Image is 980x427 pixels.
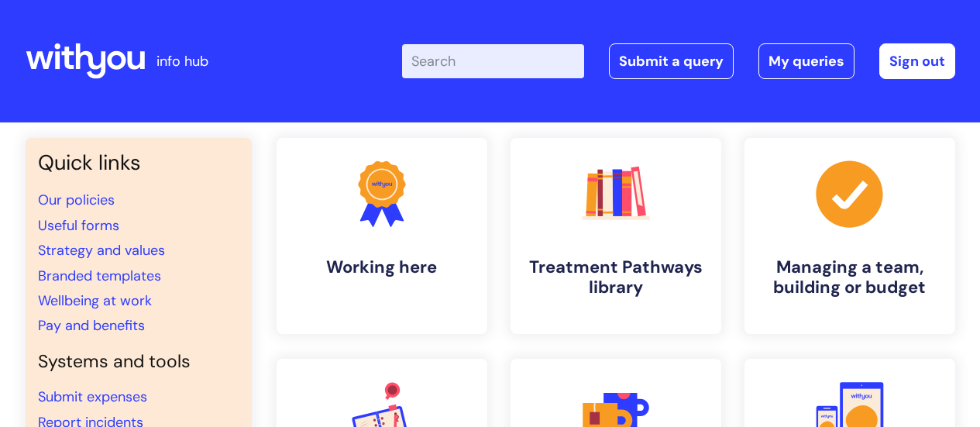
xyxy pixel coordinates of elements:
h4: Managing a team, building or budget [757,257,943,298]
a: Strategy and values [38,241,165,260]
p: info hub [156,49,208,74]
a: Submit a query [609,43,734,79]
h3: Quick links [38,150,239,175]
a: Managing a team, building or budget [744,138,955,334]
a: Pay and benefits [38,316,145,335]
h4: Systems and tools [38,351,239,373]
a: Branded templates [38,267,161,285]
div: | - [402,43,955,79]
a: Useful forms [38,216,119,235]
a: Working here [277,138,487,334]
a: Submit expenses [38,387,147,406]
a: Our policies [38,191,115,209]
a: Treatment Pathways library [511,138,721,334]
a: My queries [758,43,854,79]
h4: Treatment Pathways library [523,257,709,298]
input: Search [402,44,584,78]
a: Sign out [879,43,955,79]
a: Wellbeing at work [38,291,152,310]
h4: Working here [289,257,475,277]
